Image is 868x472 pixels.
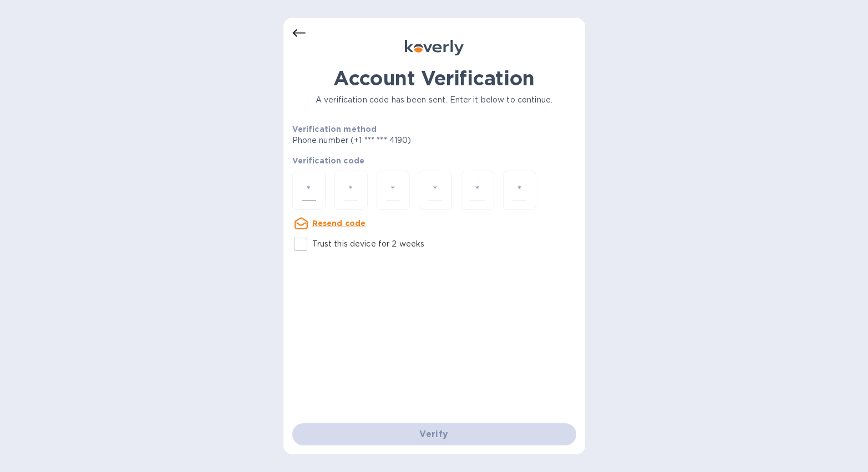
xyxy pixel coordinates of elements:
[312,219,366,228] u: Resend code
[312,238,425,250] p: Trust this device for 2 weeks
[292,125,377,134] b: Verification method
[292,135,496,146] p: Phone number (+1 *** *** 4190)
[292,66,576,90] h1: Account Verification
[292,94,576,106] p: A verification code has been sent. Enter it below to continue.
[292,155,576,166] p: Verification code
